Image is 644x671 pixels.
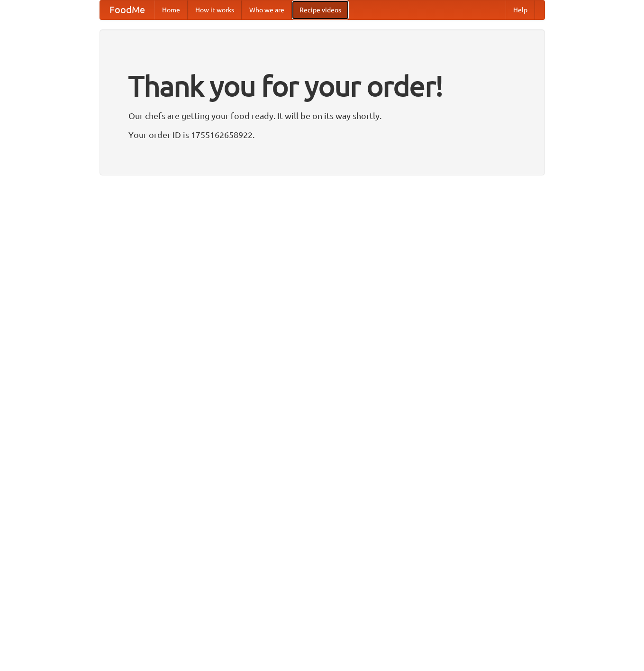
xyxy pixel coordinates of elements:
[128,63,516,109] h1: Thank you for your order!
[292,0,349,19] a: Recipe videos
[100,0,154,19] a: FoodMe
[506,0,535,19] a: Help
[128,128,516,142] p: Your order ID is 1755162658922.
[188,0,242,19] a: How it works
[128,109,516,123] p: Our chefs are getting your food ready. It will be on its way shortly.
[242,0,292,19] a: Who we are
[154,0,188,19] a: Home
